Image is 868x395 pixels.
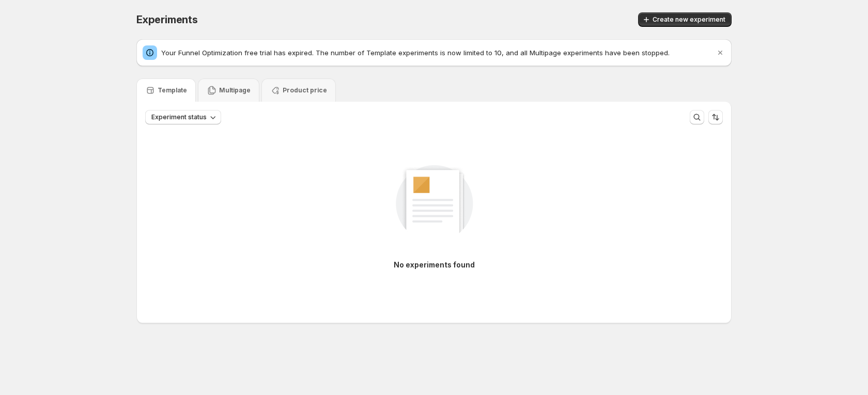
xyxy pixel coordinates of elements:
p: Product price [283,86,327,94]
button: Experiment status [145,110,221,124]
p: Your Funnel Optimization free trial has expired. The number of Template experiments is now limite... [161,48,715,58]
button: Dismiss notification [713,45,727,60]
button: Sort the results [708,110,723,124]
span: Experiments [136,13,198,26]
button: Create new experiment [638,12,732,27]
span: Experiment status [151,113,207,121]
span: Create new experiment [653,15,725,24]
p: Multipage [219,86,251,94]
p: Template [158,86,187,94]
p: No experiments found [394,260,475,270]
